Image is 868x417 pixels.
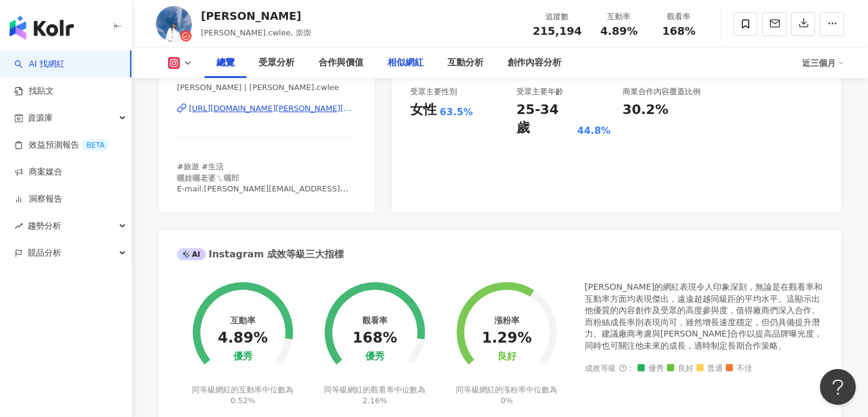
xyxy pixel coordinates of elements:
[533,11,582,23] div: 追蹤數
[638,364,664,373] span: 優秀
[447,56,483,70] div: 互動分析
[28,239,61,266] span: 競品分析
[177,248,344,261] div: Instagram 成效等級三大指標
[596,11,642,23] div: 互動率
[323,385,428,406] div: 同等級網紅的觀看率中位數為
[585,281,823,352] div: [PERSON_NAME]的網紅表現令人印象深刻，無論是在觀看率和互動率方面均表現傑出，遠遠超越同級距的平均水平。這顯示出他優質的內容創作及受眾的高度參與度，值得廠商們深入合作。而粉絲成長率則表...
[482,330,531,347] div: 1.29%
[156,6,192,42] img: KOL Avatar
[230,396,255,405] span: 0.52%
[501,396,513,405] span: 0%
[14,85,54,97] a: 找貼文
[177,103,356,114] a: [URL][DOMAIN_NAME][PERSON_NAME][DOMAIN_NAME]
[623,86,701,97] div: 商業合作內容覆蓋比例
[14,193,62,205] a: 洞察報告
[410,86,457,97] div: 受眾主要性別
[362,316,388,325] div: 觀看率
[507,56,561,70] div: 創作內容分析
[201,8,311,23] div: [PERSON_NAME]
[662,25,696,37] span: 168%
[410,101,437,119] div: 女性
[726,364,752,373] span: 不佳
[353,330,397,347] div: 168%
[585,364,823,373] div: 成效等級 ：
[189,103,356,114] div: [URL][DOMAIN_NAME][PERSON_NAME][DOMAIN_NAME]
[623,101,668,119] div: 30.2%
[533,25,582,37] span: 215,194
[177,82,356,93] span: [PERSON_NAME] | [PERSON_NAME].cwlee
[259,56,295,70] div: 受眾分析
[388,56,424,70] div: 相似網紅
[820,369,856,405] iframe: Help Scout Beacon - Open
[497,351,516,362] div: 良好
[455,385,560,406] div: 同等級網紅的漲粉率中位數為
[14,58,65,70] a: searchAI 找網紅
[14,166,62,178] a: 商案媒合
[177,162,349,204] span: #旅遊 #生活 曬娃曬老婆ㄟ曬郎 E-mail:[PERSON_NAME][EMAIL_ADDRESS][DOMAIN_NAME]
[365,351,385,362] div: 優秀
[10,16,74,40] img: logo
[28,104,53,131] span: 資源庫
[656,11,702,23] div: 觀看率
[28,212,61,239] span: 趨勢分析
[233,351,253,362] div: 優秀
[218,330,268,347] div: 4.89%
[440,106,473,119] div: 63.5%
[191,385,296,406] div: 同等級網紅的互動率中位數為
[14,139,109,151] a: 效益預測報告BETA
[494,316,519,325] div: 漲粉率
[802,53,844,73] div: 近三個月
[217,56,235,70] div: 總覽
[667,364,693,373] span: 良好
[600,25,638,37] span: 4.89%
[14,222,23,230] span: rise
[362,396,387,405] span: 2.16%
[319,56,364,70] div: 合作與價值
[230,316,256,325] div: 互動率
[516,101,574,138] div: 25-34 歲
[201,28,311,37] span: [PERSON_NAME].cwlee, 崇崇
[516,86,563,97] div: 受眾主要年齡
[577,124,611,137] div: 44.8%
[177,248,206,260] div: AI
[696,364,723,373] span: 普通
